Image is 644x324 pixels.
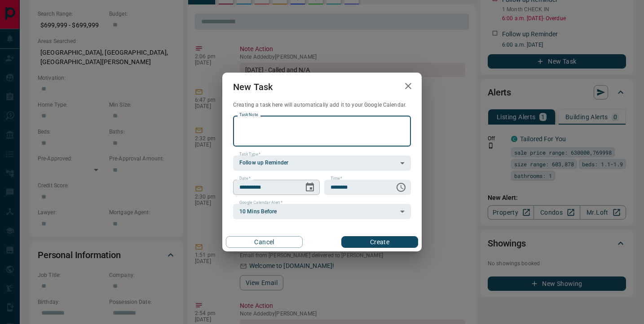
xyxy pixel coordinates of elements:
label: Task Note [239,112,258,118]
label: Google Calendar Alert [239,200,282,206]
button: Choose time, selected time is 6:00 AM [392,178,410,196]
label: Date [239,176,251,181]
button: Create [341,236,418,248]
button: Choose date, selected date is Aug 14, 2025 [301,178,319,196]
h2: New Task [222,73,283,101]
div: Follow up Reminder [233,156,411,171]
label: Task Type [239,151,260,157]
p: Creating a task here will automatically add it to your Google Calendar. [233,101,411,109]
div: 10 Mins Before [233,204,411,219]
button: Cancel [226,236,303,248]
label: Time [331,176,342,181]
